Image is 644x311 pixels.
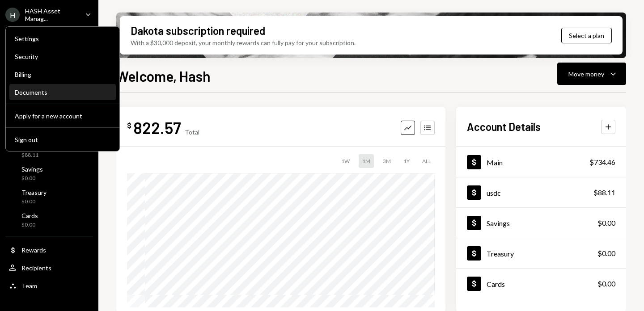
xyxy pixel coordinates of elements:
[487,249,514,258] div: Treasury
[21,198,47,206] div: $0.00
[131,23,265,38] div: Dakota subscription required
[5,277,93,294] a: Team
[185,128,199,136] div: Total
[487,280,505,288] div: Cards
[456,238,626,268] a: Treasury$0.00
[557,63,626,85] button: Move money
[456,269,626,298] a: Cards$0.00
[597,248,615,259] div: $0.00
[21,151,38,159] div: $88.11
[5,8,20,22] div: H
[21,212,38,219] div: Cards
[589,157,615,168] div: $734.46
[5,163,93,184] a: Savings$0.00
[456,177,626,207] a: usdc$88.11
[21,189,47,196] div: Treasury
[456,208,626,238] a: Savings$0.00
[21,282,37,290] div: Team
[467,119,541,134] h2: Account Details
[15,136,110,143] div: Sign out
[456,147,626,177] a: Main$734.46
[379,154,394,168] div: 3M
[338,154,353,168] div: 1W
[21,264,51,272] div: Recipients
[15,112,110,120] div: Apply for a new account
[116,67,211,85] h1: Welcome, Hash
[5,209,93,231] a: Cards$0.00
[5,242,93,258] a: Rewards
[419,154,435,168] div: ALL
[25,7,78,22] div: HASH Asset Manag...
[5,186,93,207] a: Treasury$0.00
[15,35,110,42] div: Settings
[487,158,503,167] div: Main
[127,121,131,130] div: $
[597,218,615,228] div: $0.00
[359,154,374,168] div: 1M
[400,154,413,168] div: 1Y
[9,48,116,64] a: Security
[568,69,604,79] div: Move money
[15,71,110,78] div: Billing
[9,84,116,100] a: Documents
[597,278,615,289] div: $0.00
[133,118,181,138] div: 822.57
[21,246,46,254] div: Rewards
[5,260,93,276] a: Recipients
[21,221,38,229] div: $0.00
[21,165,43,173] div: Savings
[9,66,116,82] a: Billing
[561,28,612,43] button: Select a plan
[9,108,116,124] button: Apply for a new account
[9,132,116,148] button: Sign out
[21,175,43,182] div: $0.00
[9,30,116,46] a: Settings
[131,38,356,47] div: With a $30,000 deposit, your monthly rewards can fully pay for your subscription.
[487,189,501,197] div: usdc
[593,187,615,198] div: $88.11
[15,88,110,96] div: Documents
[487,219,510,227] div: Savings
[15,53,110,60] div: Security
